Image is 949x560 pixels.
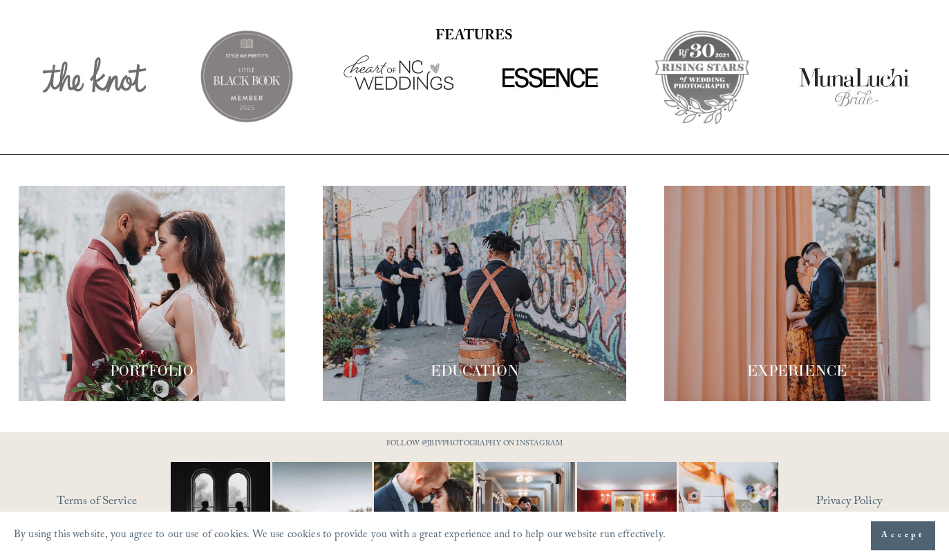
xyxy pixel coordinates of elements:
[57,491,209,514] a: Terms of Service
[431,362,519,380] span: EDUCATION
[881,529,925,543] span: Accept
[435,26,513,49] strong: FEATURES
[110,362,194,380] span: PORTFOLIO
[816,491,930,514] a: Privacy Policy
[747,362,847,380] span: EXPERIENCE
[14,525,666,547] p: By using this website, you agree to our use of cookies. We use cookies to provide you with a grea...
[871,521,935,550] button: Accept
[361,438,589,452] p: FOLLOW @JBIVPHOTOGRAPHY ON INSTAGRAM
